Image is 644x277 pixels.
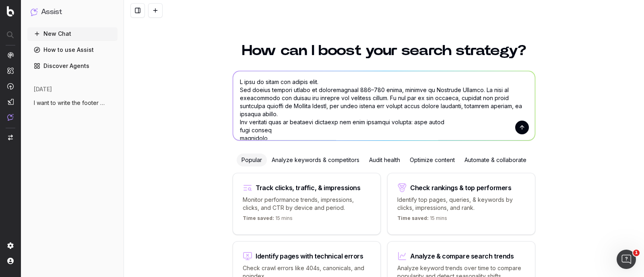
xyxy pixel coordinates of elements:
img: Assist [31,8,38,16]
div: Optimize content [405,154,460,166]
p: Identify top pages, queries, & keywords by clicks, impressions, and rank. [397,196,525,212]
h1: Assist [41,6,62,18]
img: Activation [7,83,14,90]
img: Switch project [8,135,13,140]
div: Identify pages with technical errors [256,253,363,259]
div: Analyze keywords & competitors [267,154,364,166]
iframe: Intercom live chat [617,250,636,269]
img: Intelligence [7,67,14,74]
p: 15 mins [243,215,293,225]
img: Setting [7,242,14,249]
a: How to use Assist [27,43,118,56]
h1: How can I boost your search strategy? [233,43,535,58]
span: Time saved: [397,215,429,221]
img: Analytics [7,52,14,58]
textarea: L ipsu do sitam con adipis elit. Sed doeius tempori utlabo et doloremagnaal 886–780 enima, minimv... [233,71,535,140]
div: Popular [237,154,267,166]
div: Automate & collaborate [460,154,531,166]
img: Studio [7,98,14,105]
div: Audit health [364,154,405,166]
div: Track clicks, traffic, & impressions [256,185,361,191]
a: Discover Agents [27,60,118,72]
span: [DATE] [34,85,52,93]
p: Monitor performance trends, impressions, clicks, and CTR by device and period. [243,196,371,212]
img: My account [7,258,14,264]
img: Assist [7,114,14,121]
button: New Chat [27,27,118,40]
div: Analyze & compare search trends [410,253,514,259]
p: 15 mins [397,215,447,225]
span: I want to write the footer text. The foo [34,99,105,107]
img: Botify logo [7,6,14,16]
span: 1 [633,250,640,256]
span: Time saved: [243,215,274,221]
button: I want to write the footer text. The foo [27,96,118,109]
div: Check rankings & top performers [410,185,512,191]
button: Assist [31,6,114,18]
